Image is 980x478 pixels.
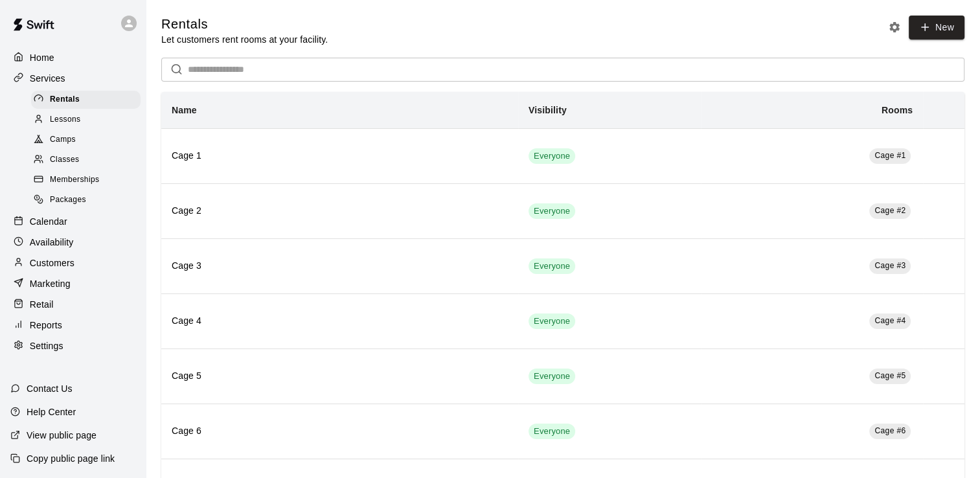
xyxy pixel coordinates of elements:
a: Camps [31,130,146,150]
div: Camps [31,131,141,149]
a: Classes [31,150,146,170]
div: This service is visible to all of your customers [529,148,575,164]
span: Cage #3 [874,261,906,270]
span: Everyone [529,315,575,328]
div: Lessons [31,111,141,129]
a: Reports [10,315,135,335]
a: Home [10,48,135,67]
b: Visibility [529,105,567,115]
span: Cage #5 [874,371,906,380]
span: Cage #2 [874,206,906,215]
p: Home [30,51,54,64]
p: Services [30,72,65,85]
h6: Cage 1 [172,149,508,163]
span: Lessons [50,113,81,126]
span: Classes [50,154,79,166]
p: Help Center [27,405,76,418]
a: Services [10,69,135,88]
span: Cage #4 [874,316,906,325]
b: Rooms [882,105,913,115]
div: Rentals [31,91,141,109]
p: Settings [30,339,63,352]
span: Cage #1 [874,151,906,160]
a: New [909,16,964,40]
p: Let customers rent rooms at your facility. [161,33,328,46]
b: Name [172,105,197,115]
div: Memberships [31,171,141,189]
div: This service is visible to all of your customers [529,369,575,384]
a: Retail [10,295,135,314]
h6: Cage 3 [172,259,508,273]
h6: Cage 2 [172,204,508,218]
h6: Cage 4 [172,314,508,328]
p: Retail [30,298,54,311]
p: View public page [27,429,97,442]
h6: Cage 5 [172,369,508,383]
p: Calendar [30,215,67,228]
div: This service is visible to all of your customers [529,313,575,329]
span: Memberships [50,174,99,187]
p: Contact Us [27,382,73,395]
p: Marketing [30,277,71,290]
span: Camps [50,133,76,146]
div: Packages [31,191,141,209]
span: Everyone [529,260,575,273]
p: Reports [30,319,62,332]
a: Marketing [10,274,135,293]
div: Classes [31,151,141,169]
span: Everyone [529,205,575,218]
a: Customers [10,253,135,273]
span: Cage #6 [874,426,906,435]
a: Calendar [10,212,135,231]
p: Customers [30,256,74,269]
span: Everyone [529,150,575,163]
h5: Rentals [161,16,328,33]
div: This service is visible to all of your customers [529,258,575,274]
a: Rentals [31,89,146,109]
span: Everyone [529,426,575,438]
span: Everyone [529,370,575,383]
a: Availability [10,233,135,252]
a: Lessons [31,109,146,130]
span: Packages [50,194,86,207]
button: Rental settings [885,17,904,37]
p: Availability [30,236,74,249]
a: Settings [10,336,135,356]
a: Packages [31,190,146,211]
div: This service is visible to all of your customers [529,203,575,219]
a: Memberships [31,170,146,190]
p: Copy public page link [27,452,115,465]
span: Rentals [50,93,80,106]
h6: Cage 6 [172,424,508,438]
div: This service is visible to all of your customers [529,424,575,439]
